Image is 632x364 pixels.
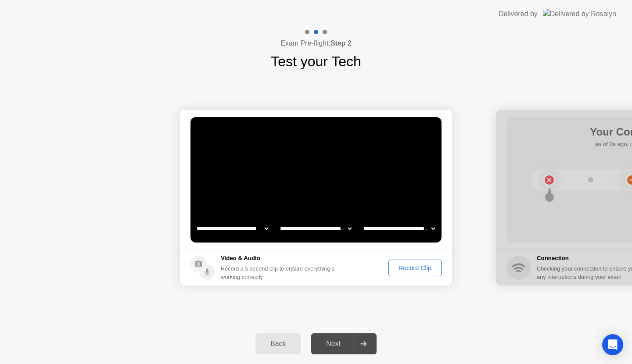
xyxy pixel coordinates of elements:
button: Next [311,333,377,354]
div: Next [314,340,353,348]
div: Back [258,340,298,348]
h1: Test your Tech [271,51,361,72]
div: Record a 5 second clip to ensure everything’s working correctly [221,264,338,281]
select: Available speakers [278,220,353,237]
button: Back [255,333,301,354]
h5: Video & Audio [221,254,338,263]
div: Delivered by [499,9,538,19]
div: Open Intercom Messenger [602,334,623,355]
select: Available microphones [362,220,437,237]
h4: Exam Pre-flight: [280,38,352,49]
img: Delivered by Rosalyn [543,9,616,19]
div: Record Clip [391,264,438,271]
b: Step 2 [330,39,352,47]
select: Available cameras [195,220,270,237]
button: Record Clip [388,260,442,276]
